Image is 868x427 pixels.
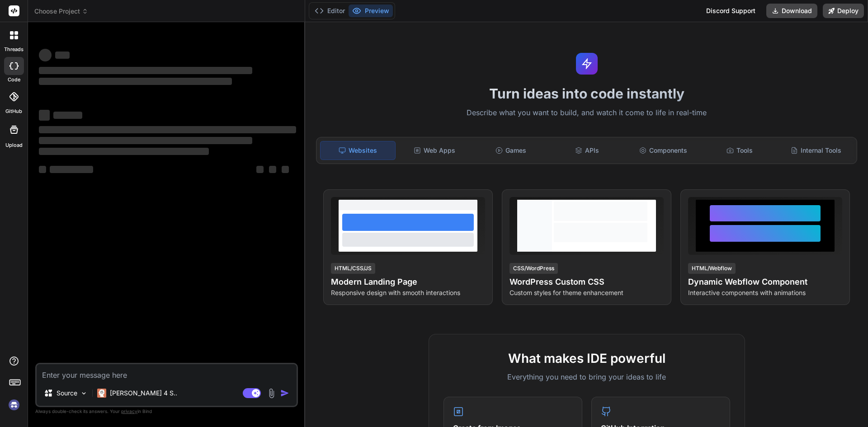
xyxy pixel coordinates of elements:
[256,166,264,173] span: ‌
[509,263,558,274] div: CSS/WordPress
[688,263,736,274] div: HTML/Webflow
[39,49,52,61] span: ‌
[311,107,863,119] p: Describe what you want to build, and watch it come to life in real-time
[39,148,209,155] span: ‌
[282,166,289,173] span: ‌
[626,141,701,160] div: Components
[311,5,349,17] button: Editor
[55,52,70,59] span: ‌
[320,141,396,160] div: Websites
[266,388,277,399] img: attachment
[80,389,88,397] img: Pick Models
[269,166,276,173] span: ‌
[443,371,730,382] p: Everything you need to bring your ideas to life
[50,166,93,173] span: ‌
[778,141,853,160] div: Internal Tools
[397,141,472,160] div: Web Apps
[509,288,664,297] p: Custom styles for theme enhancement
[311,85,863,102] h1: Turn ideas into code instantly
[4,46,24,53] label: threads
[688,276,842,288] h4: Dynamic Webflow Component
[688,288,842,297] p: Interactive components with animations
[39,126,296,133] span: ‌
[39,137,252,144] span: ‌
[5,141,23,149] label: Upload
[331,263,375,274] div: HTML/CSS/JS
[550,141,624,160] div: APIs
[280,389,289,398] img: icon
[57,389,77,398] p: Source
[39,166,46,173] span: ‌
[703,141,777,160] div: Tools
[823,4,864,18] button: Deploy
[39,78,232,85] span: ‌
[331,276,485,288] h4: Modern Landing Page
[474,141,548,160] div: Games
[8,76,20,84] label: code
[39,67,252,74] span: ‌
[121,408,137,414] span: privacy
[766,4,817,18] button: Download
[39,110,50,121] span: ‌
[53,112,82,119] span: ‌
[5,108,22,115] label: GitHub
[34,7,88,16] span: Choose Project
[443,349,730,368] h2: What makes IDE powerful
[110,389,177,398] p: [PERSON_NAME] 4 S..
[331,288,485,297] p: Responsive design with smooth interactions
[509,276,664,288] h4: WordPress Custom CSS
[349,5,393,17] button: Preview
[6,397,22,413] img: signin
[35,407,298,416] p: Always double-check its answers. Your in Bind
[97,389,106,398] img: Claude 4 Sonnet
[701,4,761,18] div: Discord Support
